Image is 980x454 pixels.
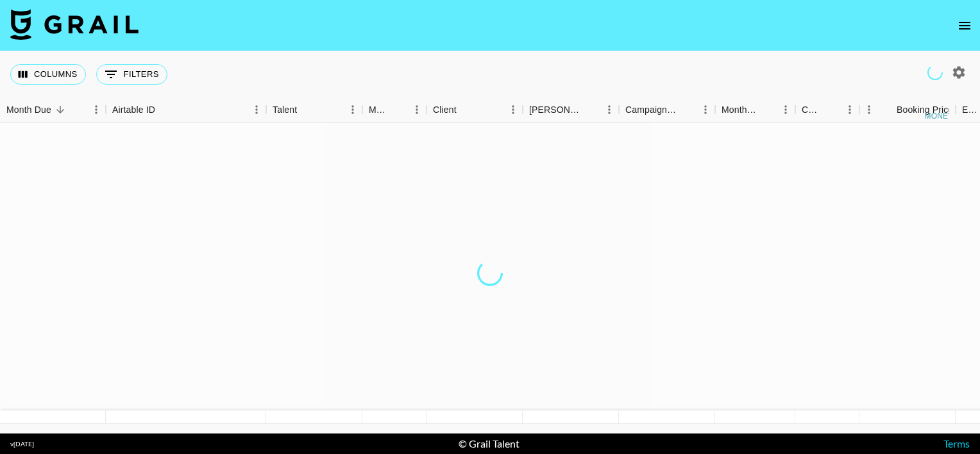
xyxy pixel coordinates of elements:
[457,101,475,119] button: Sort
[859,100,879,119] button: Menu
[369,97,389,122] div: Manager
[155,101,173,119] button: Sort
[582,101,600,119] button: Sort
[247,100,266,119] button: Menu
[758,101,776,119] button: Sort
[96,64,167,85] button: Show filters
[619,97,715,122] div: Campaign (Type)
[952,13,977,38] button: open drawer
[715,97,795,122] div: Month Due
[266,97,362,122] div: Talent
[87,100,106,119] button: Menu
[503,100,523,119] button: Menu
[427,97,523,122] div: Client
[362,97,427,122] div: Manager
[802,97,822,122] div: Currency
[51,101,69,119] button: Sort
[600,100,619,119] button: Menu
[297,101,315,119] button: Sort
[795,97,859,122] div: Currency
[879,101,897,119] button: Sort
[925,112,954,120] div: money
[10,440,34,448] div: v [DATE]
[696,100,715,119] button: Menu
[459,437,520,450] div: © Grail Talent
[10,64,86,85] button: Select columns
[678,101,696,119] button: Sort
[6,97,51,122] div: Month Due
[433,97,457,122] div: Client
[943,437,970,450] a: Terms
[407,100,427,119] button: Menu
[926,63,943,81] span: Refreshing managers, users, talent, clients, campaigns...
[840,100,859,119] button: Menu
[722,97,758,122] div: Month Due
[106,97,266,122] div: Airtable ID
[343,100,362,119] button: Menu
[112,97,155,122] div: Airtable ID
[529,97,582,122] div: [PERSON_NAME]
[962,97,980,122] div: Expenses: Remove Commission?
[10,9,139,40] img: Grail Talent
[897,97,953,122] div: Booking Price
[776,100,795,119] button: Menu
[822,101,840,119] button: Sort
[273,97,297,122] div: Talent
[625,97,678,122] div: Campaign (Type)
[523,97,619,122] div: Booker
[389,101,407,119] button: Sort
